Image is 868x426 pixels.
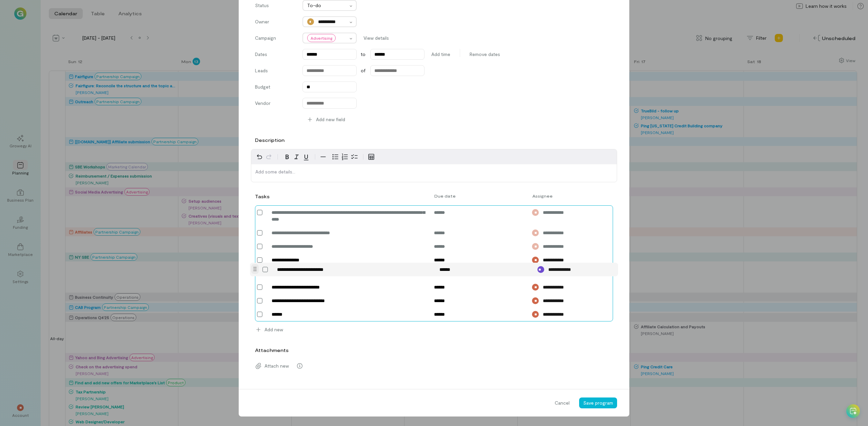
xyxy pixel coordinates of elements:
div: Attach new [251,359,617,373]
span: to [361,51,366,58]
span: View details [363,35,389,41]
div: Tasks [255,193,268,200]
span: Save program [583,400,613,406]
span: Add new field [316,116,345,123]
label: Leads [255,67,296,76]
div: toggle group [331,152,359,162]
span: of [361,67,366,74]
button: Bulleted list [331,152,340,162]
button: Undo ⌘Z [255,152,264,162]
label: Attachments [255,347,289,354]
label: Vendor [255,100,296,109]
span: Attach new [264,363,289,369]
div: editable markdown [251,164,617,182]
div: Due date [430,193,528,199]
button: Italic [292,152,301,162]
label: Owner [255,18,296,27]
label: Dates [255,51,296,58]
label: Status [255,2,296,11]
label: Campaign [255,35,296,43]
button: Numbered list [340,152,350,162]
span: Remove dates [470,51,500,58]
button: Check list [350,152,359,162]
div: Assignee [528,193,593,199]
button: Save program [579,397,617,408]
span: Cancel [555,400,570,406]
label: Description [255,137,284,144]
span: Add new [264,326,283,333]
span: Add time [431,51,450,58]
label: Budget [255,84,296,92]
button: Bold [282,152,292,162]
button: Underline [301,152,311,162]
